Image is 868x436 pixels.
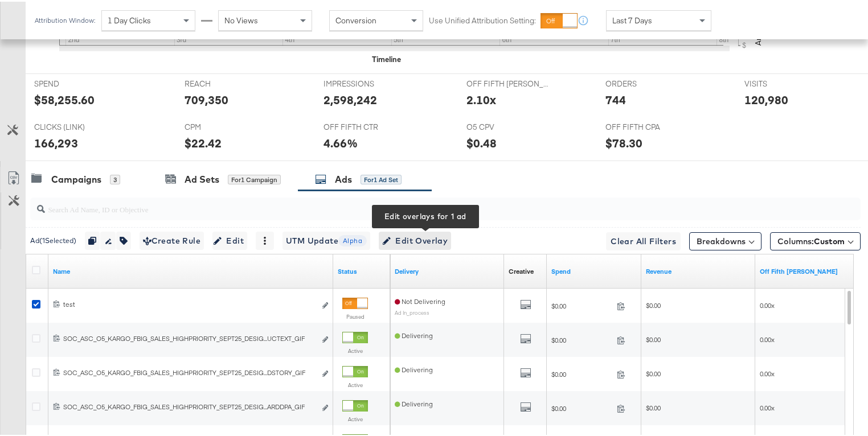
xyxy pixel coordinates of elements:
a: Shows the creative associated with your ad. [509,265,534,274]
div: 2.10x [466,90,496,106]
span: 0.00x [760,368,775,376]
div: Creative [509,265,534,274]
span: Clear All Filters [611,233,676,247]
input: Search Ad Name, ID or Objective [45,192,786,214]
div: for 1 Campaign [228,173,281,183]
button: Breakdowns [689,231,761,249]
div: test [63,298,316,307]
div: 2,598,242 [324,90,377,106]
span: Create Rule [143,232,200,246]
span: 0.00x [760,334,775,342]
div: Ad ( 1 Selected) [30,234,76,244]
span: 1 Day Clicks [108,14,151,24]
span: $0.00 [646,334,661,342]
button: Edit [212,230,247,248]
a: Ad Name. [53,265,329,274]
button: Create Rule [140,230,204,248]
span: Edit [216,232,244,246]
a: 9/20 Update [760,265,865,274]
div: Attribution Window: [34,15,96,23]
div: 4.66% [324,133,358,150]
span: $0.00 [551,334,612,343]
button: Columns:Custom [770,231,861,249]
a: Omniture Revenue [646,265,751,274]
button: Edit OverlayEdit overlays for 1 ad [379,230,451,248]
span: Edit Overlay [382,232,448,246]
span: UTM Update [286,232,367,246]
a: Reflects the ability of your Ad to achieve delivery. [395,265,499,274]
span: 0.00x [760,299,775,308]
span: IMPRESSIONS [324,77,409,88]
label: Paused [342,311,368,319]
div: 3 [110,173,120,183]
div: SOC_ASC_O5_KARGO_FBIG_SALES_HIGHPRIORITY_SEPT25_DESIG...ARDDPA_GIF [63,401,316,410]
span: OFF FIFTH CPA [605,120,691,131]
span: Delivering [395,364,433,372]
span: Alpha [338,234,367,245]
span: $0.00 [646,402,661,410]
span: Custom [814,235,845,245]
div: Campaigns [51,171,101,184]
label: Active [342,345,368,353]
div: 709,350 [185,90,228,106]
span: $0.00 [646,299,661,308]
a: Shows the current state of your Ad. [338,265,386,274]
div: Ad Sets [185,171,219,184]
span: $0.00 [646,368,661,376]
span: CPM [185,120,270,131]
div: 120,980 [744,90,788,106]
span: Delivering [395,330,433,338]
div: SOC_ASC_O5_KARGO_FBIG_SALES_HIGHPRIORITY_SEPT25_DESIG...UCTEXT_GIF [63,332,316,342]
sub: Ad In_process [395,307,429,314]
span: $0.00 [551,368,612,377]
span: Last 7 Days [612,14,652,24]
div: SOC_ASC_O5_KARGO_FBIG_SALES_HIGHPRIORITY_SEPT25_DESIG...DSTORY_GIF [63,367,316,376]
span: Columns: [777,234,845,245]
span: $0.00 [551,402,612,411]
span: Delivering [395,398,433,406]
span: No Views [224,14,258,24]
button: UTM UpdateAlpha [282,230,370,248]
div: Ads [335,171,352,184]
span: OFF FIFTH CTR [324,120,409,131]
span: O5 CPV [466,120,552,131]
div: $58,255.60 [34,90,95,106]
span: VISITS [744,77,830,88]
a: The total amount spent to date. [551,265,637,274]
span: CLICKS (LINK) [34,120,120,131]
div: $0.48 [466,133,497,150]
span: SPEND [34,77,120,88]
div: $22.42 [185,133,222,150]
span: Not Delivering [395,295,445,304]
span: 0.00x [760,402,775,410]
span: $0.00 [551,300,612,309]
div: $78.30 [605,133,642,150]
span: ORDERS [605,77,691,88]
span: REACH [185,77,270,88]
label: Active [342,414,368,421]
div: 166,293 [34,133,78,150]
div: Timeline [372,52,401,63]
div: 744 [605,90,626,106]
label: Use Unified Attribution Setting: [429,14,536,24]
button: Clear All Filters [606,231,681,249]
div: for 1 Ad Set [361,173,402,183]
span: Conversion [335,14,376,24]
label: Active [342,380,368,387]
span: OFF FIFTH [PERSON_NAME] [466,77,552,88]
